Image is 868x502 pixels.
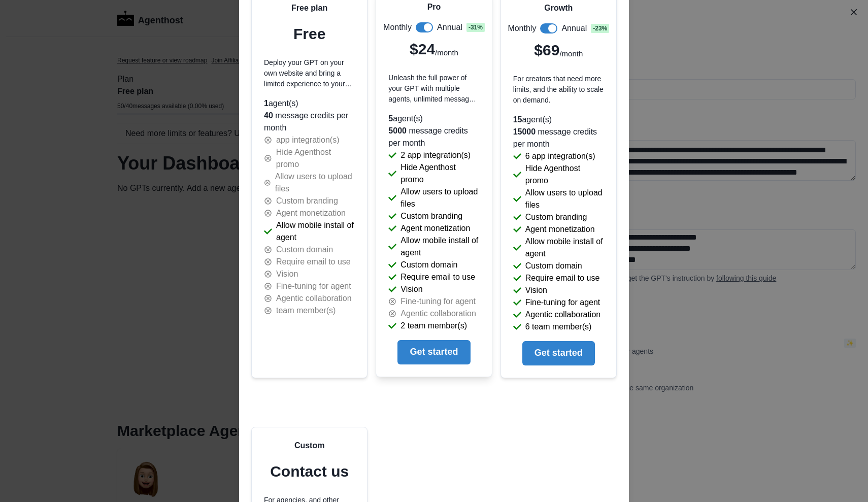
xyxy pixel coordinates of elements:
[276,305,336,317] p: team member(s)
[276,207,346,219] p: Agent monetization
[400,235,479,259] p: Allow mobile install of agent
[525,272,600,284] p: Require email to use
[276,134,340,146] p: app integration(s)
[276,195,338,207] p: Custom branding
[437,21,462,34] p: Annual
[410,38,435,60] p: $24
[525,321,592,333] p: 6 team member(s)
[525,162,604,187] p: Hide Agenthost promo
[513,114,604,126] p: agent(s)
[264,97,355,110] p: agent(s)
[400,186,479,210] p: Allow users to upload files
[400,210,462,222] p: Custom branding
[525,187,604,211] p: Allow users to upload files
[291,2,327,14] p: Free plan
[400,222,470,235] p: Agent monetization
[388,114,393,123] span: 5
[276,292,352,305] p: Agentic collaboration
[276,280,351,292] p: Fine-tuning for agent
[525,150,595,162] p: 6 app integration(s)
[435,47,458,59] p: /month
[525,284,547,296] p: Vision
[264,110,355,134] p: message credits per month
[525,260,582,272] p: Custom domain
[264,99,269,108] span: 1
[400,295,476,308] p: Fine-tuning for agent
[400,161,479,186] p: Hide Agenthost promo
[400,320,467,332] p: 2 team member(s)
[559,48,583,60] p: /month
[513,115,522,124] span: 15
[534,39,559,61] p: $69
[276,219,355,244] p: Allow mobile install of agent
[276,146,355,171] p: Hide Agenthost promo
[264,111,273,120] span: 40
[388,125,479,149] p: message credits per month
[513,74,604,106] p: For creators that need more limits, and the ability to scale on demand.
[388,73,479,105] p: Unleash the full power of your GPT with multiple agents, unlimited messages per user, and subscri...
[513,126,604,150] p: message credits per month
[544,2,573,14] p: Growth
[293,22,325,45] p: Free
[276,268,298,280] p: Vision
[275,171,355,195] p: Allow users to upload files
[264,57,355,89] p: Deploy your GPT on your own website and bring a limited experience to your users
[466,23,485,32] span: - 31 %
[525,296,600,309] p: Fine-tuning for agent
[397,340,470,364] button: Get started
[591,24,609,33] span: - 23 %
[388,113,479,125] p: agent(s)
[400,308,476,320] p: Agentic collaboration
[525,309,601,321] p: Agentic collaboration
[508,22,536,35] p: Monthly
[525,211,587,223] p: Custom branding
[276,244,333,256] p: Custom domain
[270,460,349,483] p: Contact us
[383,21,412,34] p: Monthly
[294,440,325,452] p: Custom
[400,283,422,295] p: Vision
[525,223,595,236] p: Agent monetization
[276,256,351,268] p: Require email to use
[525,236,604,260] p: Allow mobile install of agent
[400,149,471,161] p: 2 app integration(s)
[400,271,475,283] p: Require email to use
[400,259,457,271] p: Custom domain
[388,126,407,135] span: 5000
[427,1,441,13] p: Pro
[522,341,595,365] button: Get started
[513,127,536,136] span: 15000
[561,22,587,35] p: Annual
